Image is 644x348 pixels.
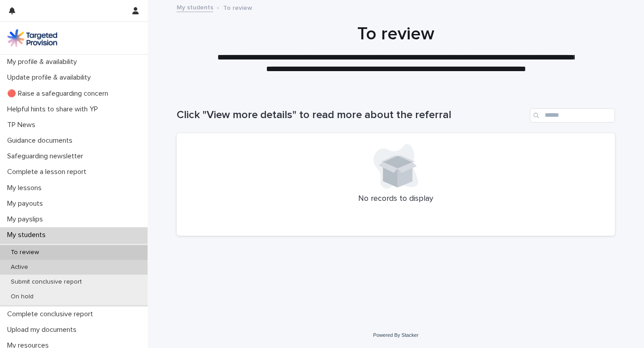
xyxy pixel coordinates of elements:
[4,199,50,208] p: My payouts
[177,2,213,12] a: My students
[4,293,41,301] p: On hold
[4,89,115,98] p: 🔴 Raise a safeguarding concern
[223,2,252,12] p: To review
[177,23,615,45] h1: To review
[4,326,84,334] p: Upload my documents
[4,73,98,82] p: Update profile & availability
[4,278,89,286] p: Submit conclusive report
[4,310,100,318] p: Complete conclusive report
[4,168,93,176] p: Complete a lesson report
[7,29,57,47] img: M5nRWzHhSzIhMunXDL62
[4,184,49,192] p: My lessons
[4,249,46,256] p: To review
[530,108,615,123] input: Search
[4,263,35,271] p: Active
[4,58,84,66] p: My profile & availability
[4,152,90,161] p: Safeguarding newsletter
[4,136,80,145] p: Guidance documents
[4,215,50,224] p: My payslips
[4,231,53,239] p: My students
[4,121,42,129] p: TP News
[4,105,105,114] p: Helpful hints to share with YP
[177,109,526,122] h1: Click "View more details" to read more about the referral
[373,332,418,338] a: Powered By Stacker
[187,194,604,204] p: No records to display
